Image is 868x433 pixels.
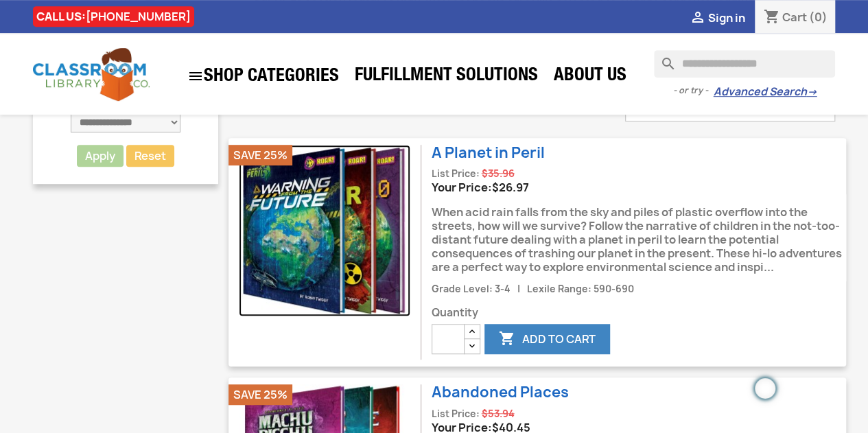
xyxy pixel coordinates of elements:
[513,283,525,295] span: |
[432,408,480,420] span: List Price:
[782,10,806,25] span: Cart
[228,145,292,165] li: Save 25%
[713,85,817,99] a: Advanced Search→
[527,283,634,295] span: Lexile Range: 590-690
[33,6,194,27] div: CALL US:
[348,63,545,91] a: Fulfillment Solutions
[499,331,515,348] i: 
[432,143,545,163] a: A Planet in Peril
[707,10,744,25] span: Sign in
[482,167,515,180] span: Regular price
[654,50,670,67] i: search
[432,324,465,354] input: Quantity
[228,384,292,405] li: Save 25%
[672,84,713,97] span: - or try -
[239,145,410,316] img: A Planet in Peril
[126,145,174,167] a: Reset
[763,10,779,26] i: shopping_cart
[808,10,827,25] span: (0)
[33,48,150,101] img: Classroom Library Company
[180,61,346,91] a: SHOP CATEGORIES
[432,180,846,194] div: Your Price:
[654,50,835,78] input: Search
[432,306,846,320] span: Quantity
[482,407,515,421] span: Regular price
[547,63,633,91] a: About Us
[77,145,124,167] button: Apply
[806,85,817,99] span: →
[432,382,569,402] a: Abandoned Places
[432,167,480,180] span: List Price:
[86,9,191,24] a: [PHONE_NUMBER]
[689,10,705,27] i: 
[432,194,846,281] div: When acid rain falls from the sky and piles of plastic overflow into the streets, how will we sur...
[484,324,610,354] button: Add to cart
[187,68,204,84] i: 
[432,283,511,295] span: Grade Level: 3-4
[689,10,744,25] a:  Sign in
[492,180,529,195] span: Price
